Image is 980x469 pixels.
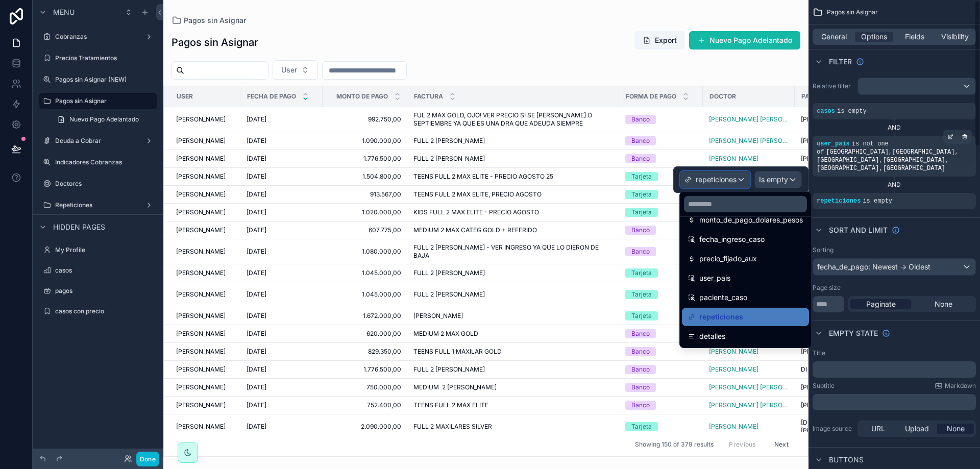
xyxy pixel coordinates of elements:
[837,108,867,115] span: is empty
[829,225,888,235] span: Sort And Limit
[935,299,952,309] span: None
[55,97,151,105] label: Pagos sin Asignar
[69,115,139,124] span: Nuevo Pago Adelantado
[626,92,676,101] span: Forma de pago
[767,436,796,452] button: Next
[55,180,155,188] label: Doctores
[136,452,159,466] button: Done
[866,299,896,309] span: Paginate
[813,425,853,433] label: Image source
[55,287,155,295] label: pagos
[879,157,883,164] span: ,
[699,291,747,304] span: paciente_caso
[947,424,965,434] span: None
[336,92,388,101] span: Monto de Pago
[905,424,929,434] span: Upload
[945,382,976,390] span: Markdown
[39,93,157,109] a: Pagos sin Asignar
[51,111,157,128] a: Nuevo Pago Adelantado
[863,198,892,205] span: is empty
[39,283,157,299] a: pagos
[813,124,976,132] div: AND
[55,33,141,41] label: Cobranzas
[55,158,155,166] label: Indicadores Cobranzas
[813,259,975,275] div: fecha_de_pago: Newest -> Oldest
[39,154,157,170] a: Indicadores Cobranzas
[817,140,850,147] span: user_pais
[813,181,976,189] div: AND
[829,57,852,67] span: Filter
[871,424,885,434] span: URL
[935,382,976,390] a: Markdown
[177,92,193,101] span: User
[813,82,853,90] label: Relative filter
[414,92,443,101] span: Factura
[699,272,730,284] span: user_pais
[39,303,157,319] a: casos con precio
[827,8,878,16] span: Pagos sin Asignar
[817,108,835,115] span: casos
[39,29,157,45] a: Cobranzas
[813,382,835,390] label: Subtitle
[39,71,157,88] a: Pagos sin Asignar (NEW)
[813,258,976,276] button: fecha_de_pago: Newest -> Oldest
[829,328,878,338] span: Empty state
[39,50,157,66] a: Precios Tratamientos
[39,176,157,192] a: Doctores
[55,307,155,315] label: casos con precio
[813,246,834,254] label: Sorting
[889,149,892,156] span: ,
[813,361,976,378] div: scrollable content
[709,92,736,101] span: Doctor
[55,266,155,275] label: casos
[861,32,887,42] span: Options
[817,140,889,156] span: is not one of
[941,32,969,42] span: Visibility
[55,201,141,209] label: Repeticiones
[635,440,714,449] span: Showing 150 of 379 results
[801,92,831,101] span: Paciente
[39,242,157,258] a: My Profile
[39,197,157,213] a: Repeticiones
[699,233,765,245] span: fecha_ingreso_caso
[817,149,959,172] span: [GEOGRAPHIC_DATA] [GEOGRAPHIC_DATA] [GEOGRAPHIC_DATA] [GEOGRAPHIC_DATA] [GEOGRAPHIC_DATA] [GEOGRA...
[879,165,883,172] span: ,
[945,157,949,164] span: ,
[821,32,847,42] span: General
[905,32,924,42] span: Fields
[247,92,296,101] span: Fecha de Pago
[55,246,155,254] label: My Profile
[55,76,155,84] label: Pagos sin Asignar (NEW)
[39,262,157,279] a: casos
[954,149,958,156] span: ,
[53,222,105,232] span: Hidden pages
[699,214,803,226] span: monto_de_pago_dolares_pesos
[699,330,725,342] span: detalles
[699,311,743,323] span: repeticiones
[53,7,75,17] span: Menu
[55,54,155,62] label: Precios Tratamientos
[817,198,861,205] span: repeticiones
[39,133,157,149] a: Deuda a Cobrar
[55,137,141,145] label: Deuda a Cobrar
[813,284,841,292] label: Page size
[813,349,825,357] label: Title
[699,253,757,265] span: precio_fijado_aux
[813,394,976,410] div: scrollable content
